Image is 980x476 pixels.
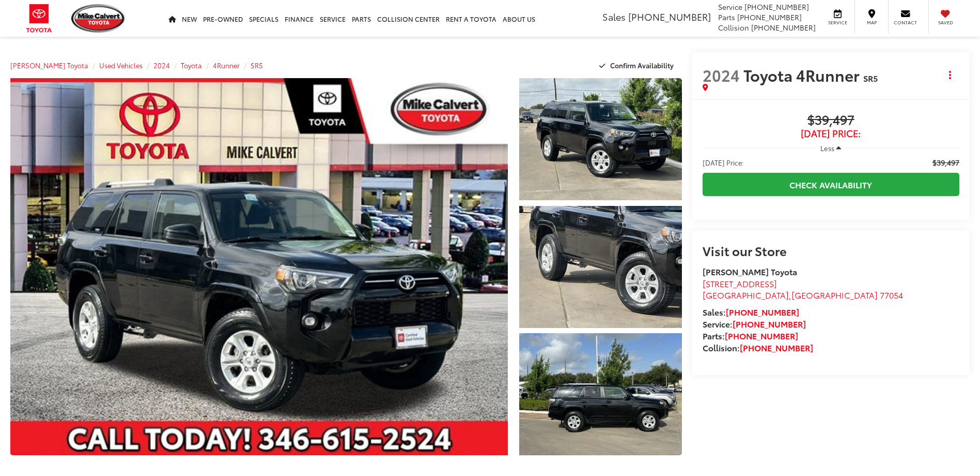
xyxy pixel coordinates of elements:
img: 2024 Toyota 4Runner SR5 [518,77,683,201]
span: Less [820,143,834,153]
a: Expand Photo 1 [519,78,681,200]
a: [PERSON_NAME] Toyota [10,61,88,70]
span: 2024 [703,64,740,86]
strong: Service: [703,318,806,330]
a: [PHONE_NUMBER] [725,330,798,341]
a: 4Runner [213,61,240,70]
span: [PHONE_NUMBER] [737,12,802,22]
span: SR5 [863,72,878,84]
img: Mike Calvert Toyota [71,4,126,33]
img: 2024 Toyota 4Runner SR5 [518,204,683,329]
span: [PHONE_NUMBER] [744,2,809,12]
span: Contact [894,19,917,26]
span: [GEOGRAPHIC_DATA] [703,289,789,301]
span: [STREET_ADDRESS] [703,277,777,289]
span: Collision [718,22,749,33]
a: Check Availability [703,173,959,196]
a: Used Vehicles [99,61,143,70]
span: [DATE] Price: [703,128,959,139]
a: [PHONE_NUMBER] [733,318,806,330]
span: , [703,289,903,301]
strong: Collision: [703,341,813,353]
a: Toyota [181,61,202,70]
span: $39,497 [932,157,959,168]
a: Expand Photo 0 [10,78,508,455]
strong: Sales: [703,306,799,318]
strong: [PERSON_NAME] Toyota [703,265,797,277]
img: 2024 Toyota 4Runner SR5 [518,332,683,457]
span: $39,497 [703,113,959,128]
span: Toyota 4Runner [743,64,863,86]
button: Confirm Availability [594,56,682,75]
a: [PHONE_NUMBER] [726,306,799,318]
span: dropdown dots [949,71,951,79]
span: Parts [718,12,735,22]
a: SR5 [251,61,263,70]
strong: Parts: [703,330,798,341]
span: Saved [934,19,957,26]
span: Service [718,2,742,12]
button: Less [816,139,847,157]
span: [GEOGRAPHIC_DATA] [791,289,878,301]
a: Expand Photo 2 [519,206,681,328]
span: [PHONE_NUMBER] [751,22,816,33]
span: Confirm Availability [610,61,674,70]
span: Sales [602,10,626,23]
a: [STREET_ADDRESS] [GEOGRAPHIC_DATA],[GEOGRAPHIC_DATA] 77054 [703,277,903,301]
h2: Visit our Store [703,244,959,257]
a: [PHONE_NUMBER] [740,341,813,353]
img: 2024 Toyota 4Runner SR5 [5,76,513,457]
button: Actions [941,66,959,84]
span: [DATE] Price: [703,157,744,168]
span: Map [860,19,883,26]
span: Service [826,19,849,26]
span: 77054 [880,289,903,301]
span: [PHONE_NUMBER] [628,10,711,23]
a: 2024 [153,61,170,70]
a: Expand Photo 3 [519,333,681,455]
